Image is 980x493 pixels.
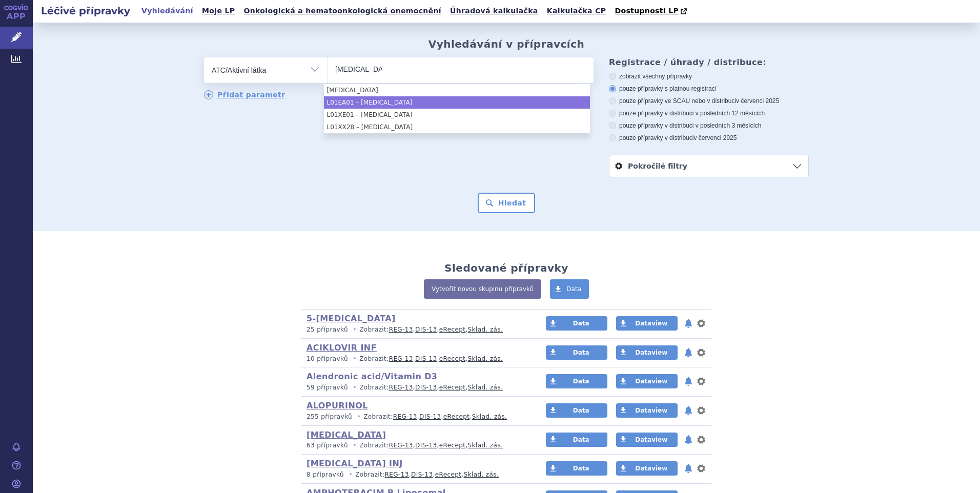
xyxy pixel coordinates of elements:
[307,430,386,440] a: [MEDICAL_DATA]
[609,72,809,80] label: zobrazit všechny přípravky
[307,471,344,478] span: 8 přípravků
[439,442,466,449] a: eRecept
[546,433,607,447] a: Data
[616,316,678,331] a: Dataview
[696,375,706,387] button: nastavení
[573,378,589,385] span: Data
[468,442,503,449] a: Sklad. zás.
[609,109,809,117] label: pouze přípravky v distribuci v posledních 12 měsících
[307,413,526,421] p: Zobrazit: , , ,
[468,355,503,362] a: Sklad. zás.
[199,4,238,18] a: Moje LP
[683,346,693,359] button: notifikace
[464,471,499,478] a: Sklad. zás.
[546,403,607,418] a: Data
[428,38,585,50] h2: Vyhledávání v přípravcích
[307,441,526,450] p: Zobrazit: , , ,
[573,436,589,443] span: Data
[435,471,462,478] a: eRecept
[350,355,359,363] i: •
[307,314,396,323] a: 5-[MEDICAL_DATA]
[307,325,526,334] p: Zobrazit: , , ,
[415,442,437,449] a: DIS-13
[324,96,590,109] li: L01EA01 – [MEDICAL_DATA]
[385,471,409,478] a: REG-13
[609,85,809,93] label: pouze přípravky s platnou registrací
[393,413,417,420] a: REG-13
[324,121,590,133] li: L01XX28 – [MEDICAL_DATA]
[573,407,589,414] span: Data
[240,4,444,18] a: Onkologická a hematoonkologická onemocnění
[696,346,706,359] button: nastavení
[616,345,678,360] a: Dataview
[424,279,541,299] a: Vytvořit novou skupinu přípravků
[307,343,377,353] a: ACIKLOVIR INF
[683,462,693,475] button: notifikace
[389,442,413,449] a: REG-13
[635,349,667,356] span: Dataview
[447,4,541,18] a: Úhradová kalkulačka
[635,465,667,472] span: Dataview
[635,320,667,327] span: Dataview
[696,404,706,417] button: nastavení
[346,470,355,479] i: •
[439,384,466,391] a: eRecept
[307,372,437,381] a: Alendronic acid/Vitamin D3
[693,134,737,141] span: v červenci 2025
[683,317,693,330] button: notifikace
[419,413,441,420] a: DIS-13
[696,462,706,475] button: nastavení
[616,403,678,418] a: Dataview
[616,461,678,476] a: Dataview
[33,4,138,18] h2: Léčivé přípravky
[307,355,348,362] span: 10 přípravků
[736,97,779,105] span: v červenci 2025
[324,109,590,121] li: L01XE01 – [MEDICAL_DATA]
[566,285,581,293] span: Data
[350,325,359,334] i: •
[324,84,590,96] li: [MEDICAL_DATA]
[443,413,470,420] a: eRecept
[389,355,413,362] a: REG-13
[354,413,363,421] i: •
[573,320,589,327] span: Data
[550,279,589,299] a: Data
[683,434,693,446] button: notifikace
[696,317,706,330] button: nastavení
[635,378,667,385] span: Dataview
[616,374,678,388] a: Dataview
[415,355,437,362] a: DIS-13
[635,407,667,414] span: Dataview
[573,349,589,356] span: Data
[478,193,536,213] button: Hledat
[544,4,609,18] a: Kalkulačka CP
[468,326,503,333] a: Sklad. zás.
[573,465,589,472] span: Data
[472,413,507,420] a: Sklad. zás.
[411,471,433,478] a: DIS-13
[609,121,809,130] label: pouze přípravky v distribuci v posledních 3 měsících
[389,384,413,391] a: REG-13
[439,326,466,333] a: eRecept
[204,90,285,99] a: Přidat parametr
[307,459,403,468] a: [MEDICAL_DATA] INJ
[439,355,466,362] a: eRecept
[389,326,413,333] a: REG-13
[616,433,678,447] a: Dataview
[546,374,607,388] a: Data
[683,375,693,387] button: notifikace
[609,57,809,67] h3: Registrace / úhrady / distribuce:
[609,155,808,177] a: Pokročilé filtry
[307,355,526,363] p: Zobrazit: , , ,
[468,384,503,391] a: Sklad. zás.
[307,442,348,449] span: 63 přípravků
[350,441,359,450] i: •
[307,326,348,333] span: 25 přípravků
[350,383,359,392] i: •
[307,470,526,479] p: Zobrazit: , , ,
[415,326,437,333] a: DIS-13
[615,7,679,15] span: Dostupnosti LP
[696,434,706,446] button: nastavení
[611,4,692,18] a: Dostupnosti LP
[307,383,526,392] p: Zobrazit: , , ,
